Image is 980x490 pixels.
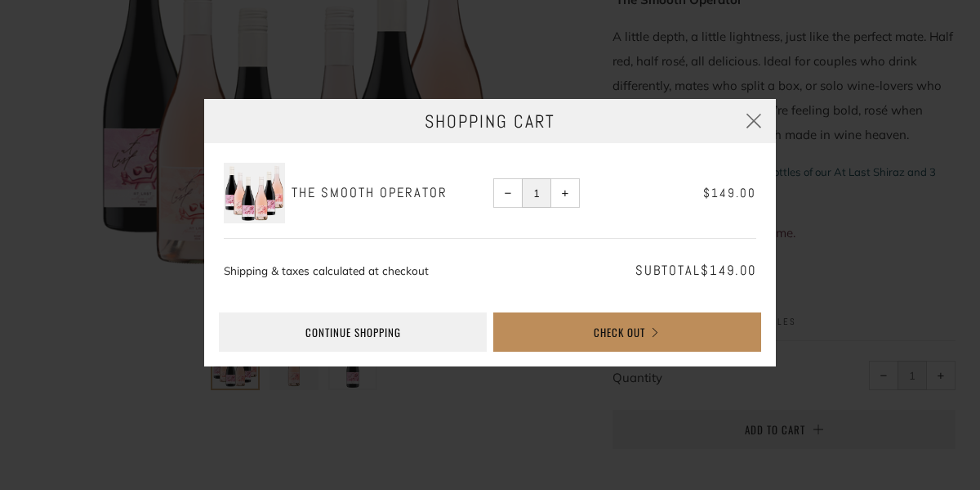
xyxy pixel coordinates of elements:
[703,185,756,200] span: $149.00
[701,262,756,279] span: $149.00
[493,312,761,352] button: Check Out
[732,99,776,143] button: Close (Esc)
[505,190,512,197] span: −
[583,258,756,283] p: Subtotal
[219,312,487,352] a: Continue shopping
[224,258,577,283] p: Shipping & taxes calculated at checkout
[292,181,488,205] a: The Smooth Operator
[562,190,569,197] span: +
[522,178,551,208] input: quantity
[224,163,285,224] img: The Smooth Operator
[204,99,776,143] h3: Shopping Cart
